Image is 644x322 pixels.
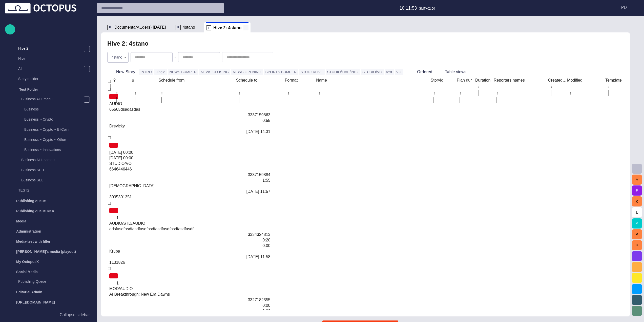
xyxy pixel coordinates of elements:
h2: Hive 2: 4stano [107,40,149,47]
button: STUDIO/VO [361,69,384,75]
div: 3095301351 [109,194,132,200]
div: Hive 2 [8,44,92,54]
div: Vedra [109,183,155,189]
button: SPORTS BUMPER [264,69,298,75]
p: Business ALL menu [21,97,84,102]
p: GMT+02:00 [419,6,435,11]
div: MOD/AUDIO [109,286,133,292]
p: Social Media [16,269,38,274]
p: F [176,25,181,30]
button: Ordered [408,67,434,77]
p: Business SEL [21,178,92,183]
div: # [132,78,158,83]
div: Business ~ Crypto ~ Other [14,135,92,145]
div: Media [5,216,92,226]
p: Media-test with filter [16,239,50,244]
img: Octopus News Room [5,3,76,13]
button: ? column menu [113,90,120,97]
div: Business ~ Innovations [14,145,92,155]
div: Name [316,78,431,83]
button: Table views [436,67,475,77]
div: [URL][DOMAIN_NAME] [5,297,92,307]
button: L [632,207,642,217]
div: AI Assistant [5,307,92,317]
div: Business SEL [11,176,92,186]
div: 0:00 [262,308,270,314]
div: ? [113,78,132,83]
button: NEWS OPENING [231,69,263,75]
button: New Story [107,67,137,77]
p: Hive [18,56,92,61]
div: TEST2 [8,186,92,196]
div: 3337159884 [248,172,270,178]
span: Hive 2: 4stano [213,25,241,30]
button: Name column menu [316,90,323,97]
button: M [632,218,642,229]
p: My OctopusX [16,259,39,264]
div: [PERSON_NAME]'s media (playout) [5,247,92,257]
div: FHive 2: 4stano [204,22,251,32]
div: FDocumentary...ders) [DATE] [105,22,174,32]
div: 6646446446 [109,166,270,172]
div: Publishing queue [5,196,92,206]
p: Media [16,219,26,224]
div: 3334324813 [248,232,270,237]
button: P [632,229,642,239]
p: Publishing queue KKK [16,209,54,214]
p: Story molder [18,76,92,81]
div: Modified [567,78,605,83]
p: Test Folder [19,87,38,92]
button: K [632,196,642,206]
div: 1131826 [109,260,125,265]
div: Schedule from [158,78,236,83]
div: Hive [8,54,92,64]
p: F [107,25,112,30]
button: Plan dur column menu [457,90,464,97]
div: Duration [475,78,494,83]
p: Business ~ Innovations [24,147,92,152]
div: Drevicky [109,123,125,129]
div: F4stano [174,22,204,32]
button: A [632,175,642,185]
button: PD [617,3,641,12]
div: Created by [548,78,567,83]
button: StoryId column menu [431,90,438,97]
p: Publishing queue [16,198,46,203]
p: TEST2 [18,188,92,193]
p: Business SUB [21,167,92,173]
p: P D [621,5,627,11]
div: Schedule to [236,78,285,83]
button: Schedule to column menu [236,90,243,97]
button: Created by column menu [548,83,555,90]
div: All [8,64,92,74]
div: Business SUB [11,165,92,176]
div: 0:00 [109,303,270,308]
div: 3327182355 [248,297,270,303]
div: Story molder [8,74,92,84]
button: Collapse sidebar [5,310,92,320]
button: Duration column menu [475,83,482,90]
p: Business [24,107,92,112]
div: 1:55 [109,178,270,183]
div: 1 [109,280,270,286]
button: Modified column menu [567,90,574,97]
p: [PERSON_NAME]'s media (playout) [16,249,76,254]
div: 4stano [108,52,128,62]
div: AI Breakthrough: New Era Dawns [109,292,270,297]
div: Reporters names [494,78,548,83]
button: VO [395,69,403,75]
button: F [632,185,642,196]
div: 8/19 00:00 [109,150,270,155]
button: # column menu [132,90,139,97]
p: Business ~ Crypto ~ Other [24,137,92,142]
button: INTRO [139,69,153,75]
button: STUDIO/LIVE [299,69,325,75]
div: StoryId [431,78,457,83]
p: Editorial Admin [16,290,42,295]
div: Business ALL nomenu [11,155,92,165]
div: 1 [109,215,270,221]
p: Business ALL nomenu [21,157,92,162]
p: Hive 2 [18,46,84,51]
span: Documentary...ders) [DATE] [114,25,166,30]
div: STUDIO/VO [109,161,132,166]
